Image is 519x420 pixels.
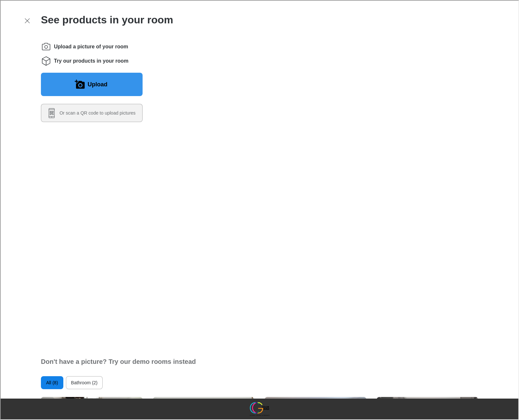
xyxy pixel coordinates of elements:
[233,401,285,415] a: Visit Color Guild homepage
[189,43,477,331] video: You will be able to see the selected and other products in your room.
[21,14,32,26] button: Exit visualizer
[40,103,142,121] button: Scan a QR code to upload pictures
[40,41,142,66] ol: Instructions
[53,43,127,50] span: Upload a picture of your room
[87,79,107,89] label: Upload
[53,57,128,64] span: Try our products in your room
[65,376,102,389] button: Bathroom (2)
[40,72,142,95] button: Upload a picture of your room
[40,357,195,365] h2: Don't have a picture? Try our demo rooms instead
[40,376,63,389] button: All (8)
